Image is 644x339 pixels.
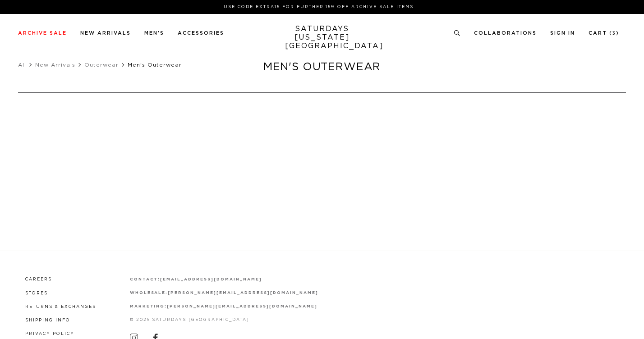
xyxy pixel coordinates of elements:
[25,305,96,309] a: Returns & Exchanges
[130,291,168,295] strong: wholesale:
[550,31,575,36] a: Sign In
[167,304,317,308] a: [PERSON_NAME][EMAIL_ADDRESS][DOMAIN_NAME]
[168,291,318,295] a: [PERSON_NAME][EMAIL_ADDRESS][DOMAIN_NAME]
[285,25,359,50] a: SATURDAYS[US_STATE][GEOGRAPHIC_DATA]
[178,31,224,36] a: Accessories
[25,291,48,295] a: Stores
[612,32,616,36] small: 3
[18,31,67,36] a: Archive Sale
[84,62,119,68] a: Outerwear
[128,62,182,68] span: Men's Outerwear
[35,62,75,68] a: New Arrivals
[25,332,74,336] a: Privacy Policy
[80,31,131,36] a: New Arrivals
[18,62,26,68] a: All
[25,318,70,322] a: Shipping Info
[474,31,537,36] a: Collaborations
[160,277,262,281] a: [EMAIL_ADDRESS][DOMAIN_NAME]
[144,31,164,36] a: Men's
[130,304,167,308] strong: marketing:
[130,316,318,323] p: © 2025 Saturdays [GEOGRAPHIC_DATA]
[25,277,52,281] a: Careers
[130,277,161,281] strong: contact:
[22,4,616,10] p: Use Code EXTRA15 for Further 15% Off Archive Sale Items
[589,31,619,36] a: Cart (3)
